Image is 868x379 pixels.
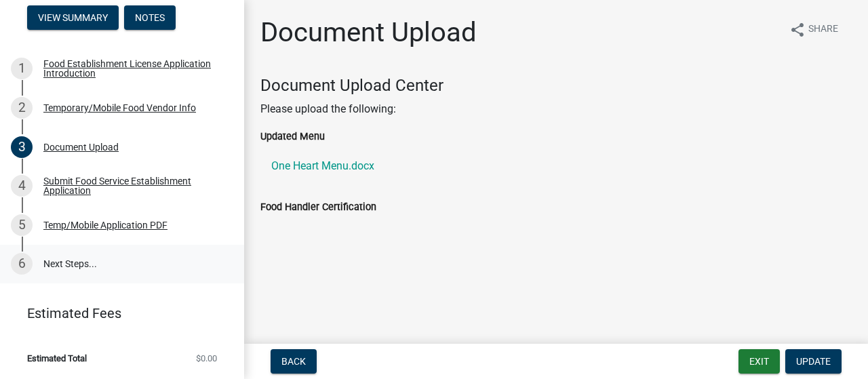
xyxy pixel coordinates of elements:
a: One Heart Menu.docx [260,150,852,182]
span: Estimated Total [27,354,87,363]
div: Temp/Mobile Application PDF [43,220,167,230]
div: 4 [11,175,33,197]
div: Temporary/Mobile Food Vendor Info [43,103,196,113]
div: 2 [11,97,33,119]
button: Back [271,349,317,374]
wm-modal-confirm: Notes [124,13,176,24]
span: Share [808,22,838,38]
h1: Document Upload [260,16,477,49]
button: shareShare [778,16,849,43]
p: Please upload the following: [260,101,852,117]
label: Updated Menu [260,132,325,142]
span: Update [796,356,831,367]
div: Food Establishment License Application Introduction [43,59,222,78]
wm-modal-confirm: Summary [27,13,119,24]
button: Notes [124,5,176,30]
div: Submit Food Service Establishment Application [43,176,222,195]
button: View Summary [27,5,119,30]
i: share [789,22,806,38]
div: 5 [11,214,33,236]
div: 1 [11,58,33,79]
h4: Document Upload Center [260,76,852,96]
span: Back [281,356,306,367]
div: 6 [11,253,33,275]
label: Food Handler Certification [260,203,376,212]
button: Update [785,349,842,374]
a: Estimated Fees [11,300,222,327]
button: Exit [738,349,780,374]
span: $0.00 [196,354,217,363]
div: 3 [11,136,33,158]
div: Document Upload [43,142,119,152]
